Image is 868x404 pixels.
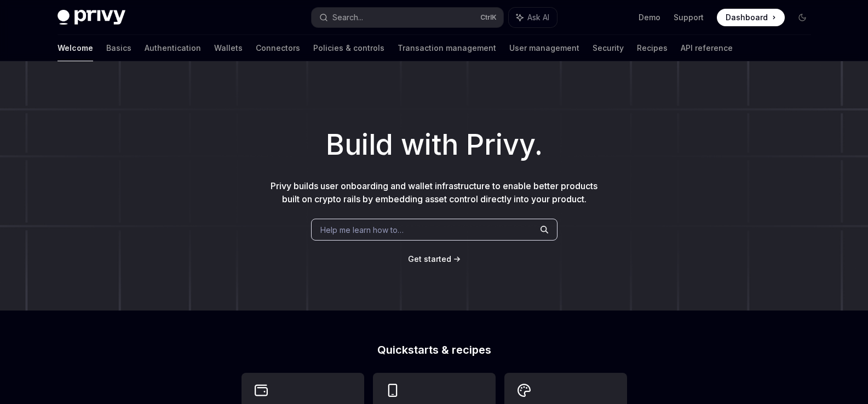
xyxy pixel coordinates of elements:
[681,35,733,61] a: API reference
[214,35,243,61] a: Wallets
[408,254,451,264] span: Get started
[408,254,451,265] a: Get started
[509,35,579,61] a: User management
[145,35,201,61] a: Authentication
[332,11,363,24] div: Search...
[527,12,549,23] span: Ask AI
[480,13,497,22] span: Ctrl K
[313,35,384,61] a: Policies & controls
[639,12,660,23] a: Demo
[58,10,125,25] img: dark logo
[312,8,503,27] button: Search...CtrlK
[271,180,597,204] span: Privy builds user onboarding and wallet infrastructure to enable better products built on crypto ...
[593,35,624,61] a: Security
[509,8,557,27] button: Ask AI
[18,124,850,166] h1: Build with Privy.
[58,35,93,61] a: Welcome
[106,35,131,61] a: Basics
[320,224,404,236] span: Help me learn how to…
[674,12,704,23] a: Support
[717,9,785,26] a: Dashboard
[637,35,668,61] a: Recipes
[398,35,496,61] a: Transaction management
[794,9,811,26] button: Toggle dark mode
[242,344,627,355] h2: Quickstarts & recipes
[726,12,768,23] span: Dashboard
[256,35,300,61] a: Connectors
